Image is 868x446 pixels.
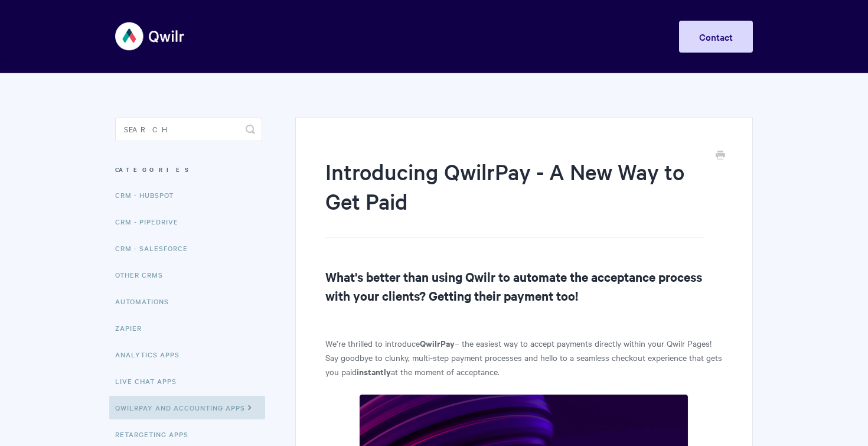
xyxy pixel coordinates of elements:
a: Zapier [115,316,151,340]
a: CRM - Salesforce [115,236,197,260]
a: Other CRMs [115,263,172,287]
input: Search [115,118,262,141]
a: Print this Article [716,149,725,162]
a: CRM - HubSpot [115,183,182,207]
a: CRM - Pipedrive [115,210,187,233]
a: Automations [115,289,178,313]
strong: instantly [357,365,391,377]
a: Analytics Apps [115,343,188,366]
strong: QwilrPay [420,337,455,349]
h2: What's better than using Qwilr to automate the acceptance process with your clients? Getting thei... [325,267,723,305]
h3: Categories [115,159,262,180]
a: Live Chat Apps [115,369,185,393]
p: We’re thrilled to introduce – the easiest way to accept payments directly within your Qwilr Pages... [325,336,723,379]
a: QwilrPay and Accounting Apps [109,396,265,419]
a: Contact [679,21,753,53]
a: Retargeting Apps [115,422,197,446]
img: Qwilr Help Center [115,14,185,58]
h1: Introducing QwilrPay - A New Way to Get Paid [325,157,705,237]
